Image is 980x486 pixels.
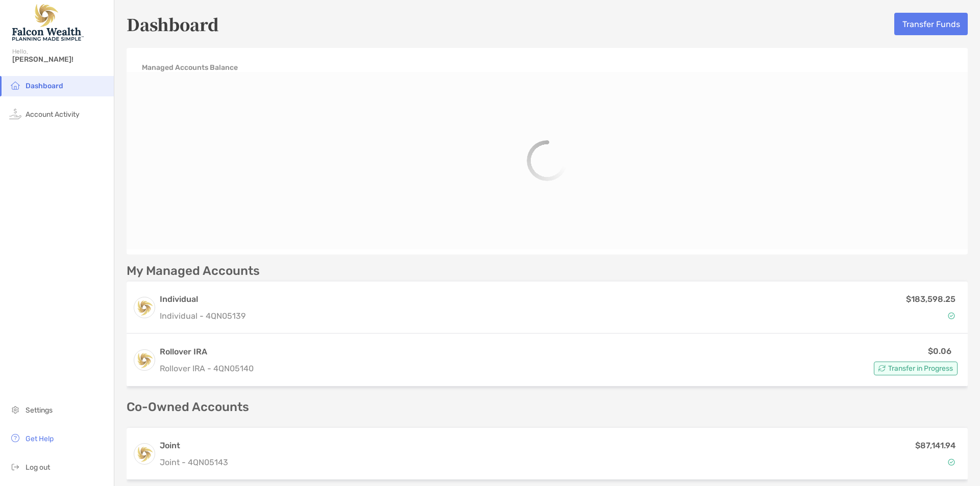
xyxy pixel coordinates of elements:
[26,406,53,415] span: Settings
[160,310,246,322] p: Individual - 4QN05139
[12,4,84,41] img: Falcon Wealth Planning Logo
[878,365,886,372] img: Account Status icon
[26,110,80,119] span: Account Activity
[894,13,968,35] button: Transfer Funds
[9,403,21,416] img: settings icon
[160,456,228,469] p: Joint - 4QN05143
[127,265,260,277] p: My Managed Accounts
[9,461,21,473] img: logout icon
[160,293,246,305] h3: Individual
[9,432,21,444] img: get-help icon
[948,312,955,319] img: Account Status icon
[26,434,54,443] span: Get Help
[26,463,50,472] span: Log out
[134,444,155,464] img: logo account
[160,440,228,452] h3: Joint
[9,108,21,120] img: activity icon
[127,401,968,414] p: Co-Owned Accounts
[12,55,108,64] span: [PERSON_NAME]!
[127,12,219,36] h5: Dashboard
[948,458,955,466] img: Account Status icon
[160,362,759,375] p: Rollover IRA - 4QN05140
[915,439,955,452] p: $87,141.94
[888,366,953,371] span: Transfer in Progress
[160,346,759,358] h3: Rollover IRA
[26,82,63,90] span: Dashboard
[142,63,238,72] h4: Managed Accounts Balance
[134,297,155,318] img: logo account
[928,345,951,357] p: $0.06
[9,79,21,91] img: household icon
[906,293,955,305] p: $183,598.25
[134,350,155,370] img: logo account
